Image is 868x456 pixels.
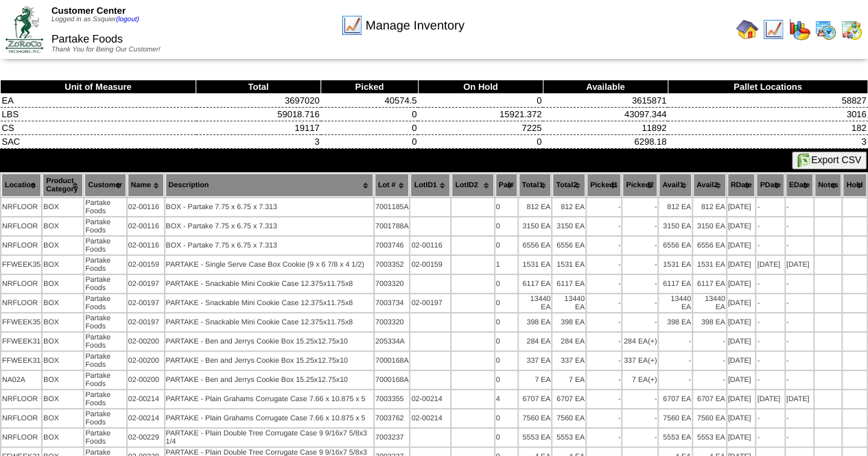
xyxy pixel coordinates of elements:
[495,409,517,427] td: 0
[51,46,161,53] span: Thank You for Being Our Customer!
[659,409,692,427] td: 7560 EA
[693,217,726,235] td: 3150 EA
[84,371,126,389] td: Partake Foods
[786,237,813,254] td: -
[622,409,657,427] td: -
[668,108,867,121] td: 3016
[84,198,126,216] td: Partake Foods
[128,390,164,408] td: 02-00214
[693,429,726,446] td: 5553 EA
[410,409,450,427] td: 02-00214
[165,294,373,312] td: PARTAKE - Snackable Mini Cookie Case 12.375x11.75x8
[756,390,784,408] td: [DATE]
[418,94,543,108] td: 0
[128,217,164,235] td: 02-00116
[375,198,410,216] td: 7001185A
[552,198,585,216] td: 812 EA
[128,371,164,389] td: 02-00200
[622,390,657,408] td: -
[622,256,657,274] td: -
[375,237,410,254] td: 7003746
[659,352,692,370] td: -
[552,333,585,350] td: 284 EA
[410,390,450,408] td: 02-00214
[519,217,552,235] td: 3150 EA
[756,173,784,197] th: PDate
[375,217,410,235] td: 7001788A
[375,173,410,197] th: Lot #
[786,275,813,293] td: -
[587,237,621,254] td: -
[519,429,552,446] td: 5553 EA
[519,173,552,197] th: Total1
[165,198,373,216] td: BOX - Partake 7.75 x 6.75 x 7.313
[792,152,867,169] button: Export CSV
[375,256,410,274] td: 7003352
[693,198,726,216] td: 812 EA
[43,275,83,293] td: BOX
[622,333,657,350] td: 284 EA
[165,275,373,293] td: PARTAKE - Snackable Mini Cookie Case 12.375x11.75x8
[410,256,450,274] td: 02-00159
[756,333,784,350] td: -
[418,80,543,94] th: On Hold
[495,173,517,197] th: Pal#
[693,313,726,331] td: 398 EA
[43,217,83,235] td: BOX
[622,275,657,293] td: -
[786,333,813,350] td: -
[693,333,726,350] td: -
[519,294,552,312] td: 13440 EA
[321,80,419,94] th: Picked
[668,135,867,149] td: 3
[1,409,41,427] td: NRFLOOR
[1,173,41,197] th: Location
[587,409,621,427] td: -
[797,154,811,167] img: excel.gif
[1,333,41,350] td: FFWEEK31
[543,121,668,135] td: 11892
[366,19,465,33] span: Manage Inventory
[1,217,41,235] td: NRFLOOR
[43,256,83,274] td: BOX
[165,352,373,370] td: PARTAKE - Ben and Jerrys Cookie Box 15.25x12.75x10
[622,217,657,235] td: -
[1,198,41,216] td: NRFLOOR
[519,409,552,427] td: 7560 EA
[786,173,813,197] th: EDate
[519,237,552,254] td: 6556 EA
[495,275,517,293] td: 0
[43,409,83,427] td: BOX
[762,19,784,40] img: line_graph.gif
[495,313,517,331] td: 0
[693,275,726,293] td: 6117 EA
[84,294,126,312] td: Partake Foods
[51,34,123,45] span: Partake Foods
[668,80,867,94] th: Pallet Locations
[375,275,410,293] td: 7003320
[587,352,621,370] td: -
[128,352,164,370] td: 02-00200
[43,371,83,389] td: BOX
[756,371,784,389] td: -
[84,256,126,274] td: Partake Foods
[519,390,552,408] td: 6707 EA
[622,173,657,197] th: Picked2
[659,294,692,312] td: 13440 EA
[693,294,726,312] td: 13440 EA
[756,198,784,216] td: -
[552,371,585,389] td: 7 EA
[495,333,517,350] td: 0
[128,198,164,216] td: 02-00116
[116,16,139,23] a: (logout)
[375,429,410,446] td: 7003237
[814,173,842,197] th: Notes
[495,198,517,216] td: 0
[622,313,657,331] td: -
[543,80,668,94] th: Available
[756,409,784,427] td: -
[727,173,755,197] th: RDate
[552,275,585,293] td: 6117 EA
[495,429,517,446] td: 0
[552,352,585,370] td: 337 EA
